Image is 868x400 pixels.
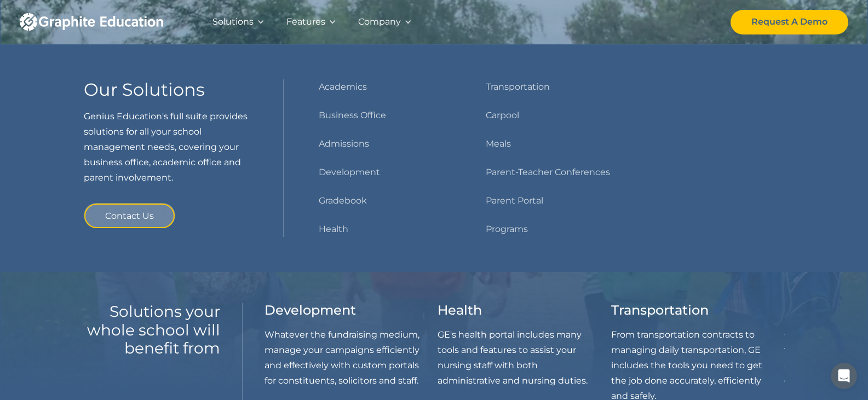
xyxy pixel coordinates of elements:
[84,203,175,228] a: Contact Us
[731,10,848,34] a: Request A Demo
[358,14,401,30] div: Company
[784,303,858,318] h3: Gradebook
[486,136,511,152] a: Meals
[319,165,380,180] a: Development
[611,303,709,318] h3: Transportation
[486,108,519,123] a: Carpool
[84,303,220,358] h2: Solutions your whole school will benefit from
[486,79,550,95] a: Transportation
[486,222,528,237] a: Programs
[486,193,543,208] a: Parent Portal
[84,79,205,100] h3: Our Solutions
[265,327,438,389] p: Whatever the fundraising medium, manage your campaigns efficiently and effectively with custom po...
[265,303,356,318] h3: Development
[751,14,827,30] div: Request A Demo
[438,303,482,318] h3: Health
[319,79,367,95] a: Academics
[319,136,369,152] a: Admissions
[319,222,348,237] a: Health
[84,109,249,185] p: Genius Education's full suite provides solutions for all your school management needs, covering y...
[105,208,154,224] div: Contact Us
[831,363,857,389] iframe: Intercom live chat
[319,193,367,208] a: Gradebook
[438,327,611,389] p: GE's health portal includes many tools and features to assist your nursing staff with both admini...
[319,108,386,123] a: Business Office
[286,14,325,30] div: Features
[212,14,254,30] div: Solutions
[486,165,610,180] a: Parent-Teacher Conferences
